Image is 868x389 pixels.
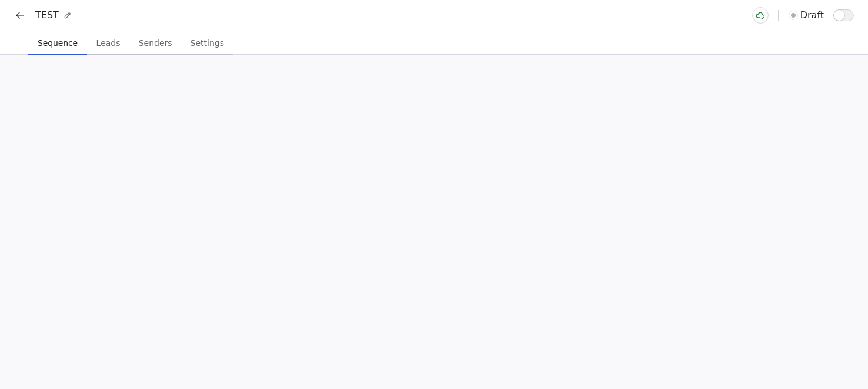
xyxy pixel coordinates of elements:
span: Settings [186,35,229,51]
span: Sequence [33,35,82,51]
span: Leads [92,35,125,51]
span: TEST [35,8,59,22]
span: draft [800,8,824,22]
div: End of Sequence [243,196,458,221]
span: Senders [134,35,177,51]
span: Click to Setup [279,227,336,236]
